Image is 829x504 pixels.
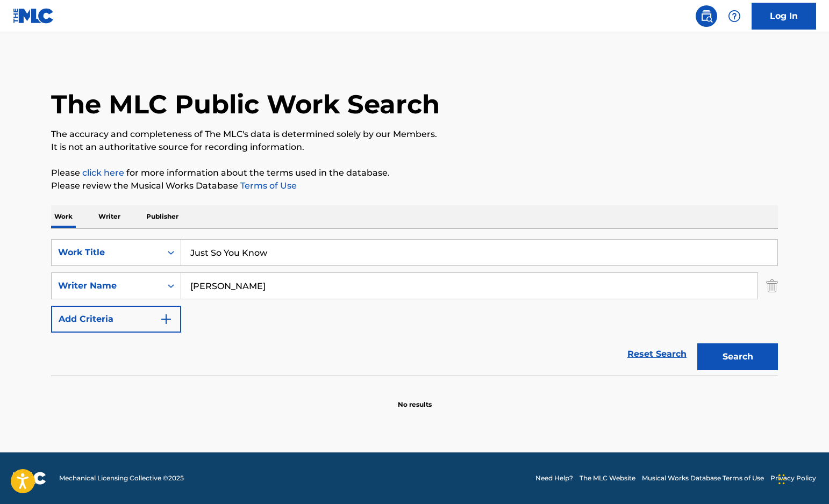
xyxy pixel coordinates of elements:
[766,272,778,299] img: Delete Criterion
[724,5,745,27] div: Help
[696,5,717,27] a: Public Search
[13,8,54,24] img: MLC Logo
[775,452,829,504] iframe: Chat Widget
[51,128,778,141] p: The accuracy and completeness of The MLC's data is determined solely by our Members.
[51,239,778,376] form: Search Form
[58,279,155,292] div: Writer Name
[642,473,764,483] a: Musical Works Database Terms of Use
[398,387,432,409] p: No results
[51,167,778,179] p: Please for more information about the terms used in the database.
[95,205,124,228] p: Writer
[778,463,785,495] div: Drag
[580,473,635,483] a: The MLC Website
[143,205,182,228] p: Publisher
[622,342,692,366] a: Reset Search
[697,343,778,370] button: Search
[700,10,713,23] img: search
[58,246,155,259] div: Work Title
[51,88,440,120] h1: The MLC Public Work Search
[728,10,741,23] img: help
[535,473,573,483] a: Need Help?
[51,306,181,333] button: Add Criteria
[770,473,816,483] a: Privacy Policy
[51,179,778,192] p: Please review the Musical Works Database
[752,3,816,30] a: Log In
[51,141,778,154] p: It is not an authoritative source for recording information.
[13,472,46,485] img: logo
[160,313,173,326] img: 9d2ae6d4665cec9f34b9.svg
[82,168,124,178] a: click here
[238,181,297,191] a: Terms of Use
[51,205,76,228] p: Work
[59,473,184,483] span: Mechanical Licensing Collective © 2025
